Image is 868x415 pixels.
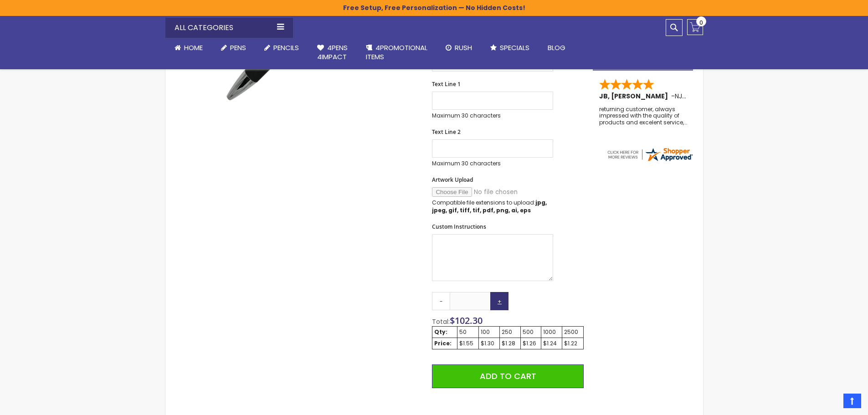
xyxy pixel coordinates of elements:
[432,199,547,214] strong: jpg, jpeg, gif, tiff, tif, pdf, png, ai, eps
[165,18,293,38] div: All Categories
[432,199,553,214] p: Compatible file extensions to upload:
[184,43,203,52] span: Home
[523,340,539,347] div: $1.26
[459,340,477,347] div: $1.55
[490,292,508,310] a: +
[357,38,437,67] a: 4PROMOTIONALITEMS
[212,38,255,58] a: Pens
[366,43,427,61] span: 4PROMOTIONAL ITEMS
[699,18,703,27] span: 0
[459,328,477,336] div: 50
[543,328,560,336] div: 1000
[793,390,868,415] iframe: Google Customer Reviews
[273,43,299,52] span: Pencils
[548,43,565,52] span: Blog
[480,370,536,382] span: Add to Cart
[432,223,486,231] span: Custom Instructions
[671,92,750,101] span: - ,
[481,340,498,347] div: $1.30
[230,43,246,52] span: Pens
[502,328,519,336] div: 250
[539,38,575,58] a: Blog
[432,317,450,326] span: Total:
[500,43,529,52] span: Specials
[432,364,583,388] button: Add to Cart
[432,176,473,184] span: Artwork Upload
[687,19,703,35] a: 0
[432,160,553,167] p: Maximum 30 characters
[543,340,560,347] div: $1.24
[432,112,553,119] p: Maximum 30 characters
[165,38,212,58] a: Home
[455,43,472,52] span: Rush
[432,128,461,136] span: Text Line 2
[317,43,348,61] span: 4Pens 4impact
[434,339,452,347] strong: Price:
[437,38,481,58] a: Rush
[308,38,357,67] a: 4Pens4impact
[450,314,483,327] span: $
[564,328,581,336] div: 2500
[606,157,693,164] a: 4pens.com certificate URL
[434,328,447,336] strong: Qty:
[599,92,671,101] span: JB, [PERSON_NAME]
[432,80,461,88] span: Text Line 1
[564,340,581,347] div: $1.22
[523,328,539,336] div: 500
[481,38,539,58] a: Specials
[481,328,498,336] div: 100
[599,106,688,126] div: returning customer, always impressed with the quality of products and excelent service, will retu...
[502,340,519,347] div: $1.28
[455,314,483,327] span: 102.30
[432,292,450,310] a: -
[675,92,686,101] span: NJ
[255,38,308,58] a: Pencils
[606,146,693,163] img: 4pens.com widget logo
